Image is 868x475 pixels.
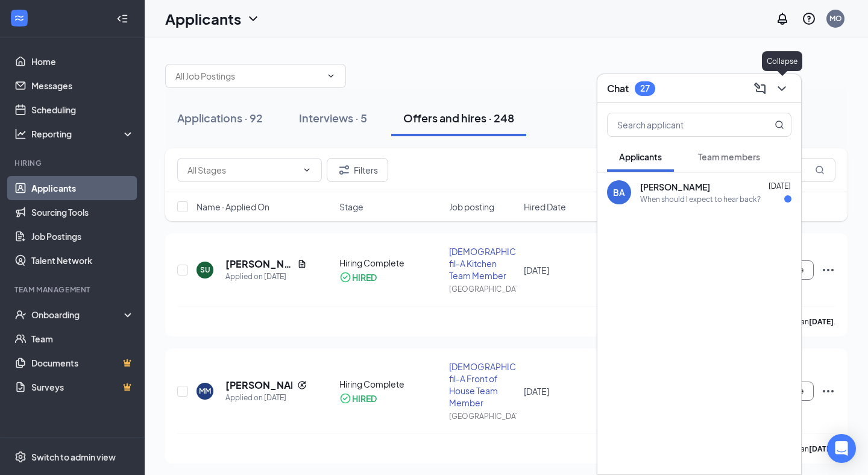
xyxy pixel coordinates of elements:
[619,151,662,162] span: Applicants
[225,379,292,392] h5: [PERSON_NAME]
[821,384,835,398] svg: Ellipses
[31,74,134,98] a: Messages
[827,434,856,463] div: Open Intercom Messenger
[14,451,27,463] svg: Settings
[187,163,297,177] input: All Stages
[31,351,134,375] a: DocumentsCrown
[769,181,791,190] span: [DATE]
[31,451,116,463] div: Switch to admin view
[821,263,835,277] svg: Ellipses
[339,392,351,404] svg: CheckmarkCircle
[339,201,363,213] span: Stage
[31,327,134,351] a: Team
[809,444,834,453] b: [DATE]
[613,186,625,198] div: BA
[31,176,134,200] a: Applicants
[698,151,760,162] span: Team members
[775,120,784,130] svg: MagnifyingGlass
[14,158,132,168] div: Hiring
[165,8,241,29] h1: Applicants
[31,98,134,122] a: Scheduling
[297,259,307,269] svg: Document
[750,79,770,98] button: ComposeMessage
[772,79,791,98] button: ChevronDown
[640,194,761,204] div: When should I expect to hear back?
[762,51,802,71] div: Collapse
[403,110,514,125] div: Offers and hires · 248
[339,257,441,269] div: Hiring Complete
[197,201,269,213] span: Name · Applied On
[352,271,377,283] div: HIRED
[775,81,789,96] svg: ChevronDown
[326,71,336,81] svg: ChevronDown
[829,13,842,24] div: MO
[302,165,312,175] svg: ChevronDown
[524,386,549,397] span: [DATE]
[225,392,307,404] div: Applied on [DATE]
[339,378,441,390] div: Hiring Complete
[640,83,650,93] div: 27
[775,11,790,26] svg: Notifications
[31,200,134,224] a: Sourcing Tools
[449,411,517,421] div: [GEOGRAPHIC_DATA]
[449,284,517,294] div: [GEOGRAPHIC_DATA]
[225,271,307,283] div: Applied on [DATE]
[524,265,549,275] span: [DATE]
[246,11,260,26] svg: ChevronDown
[352,392,377,404] div: HIRED
[31,49,134,74] a: Home
[753,81,767,96] svg: ComposeMessage
[14,309,27,321] svg: UserCheck
[299,110,367,125] div: Interviews · 5
[449,360,517,409] div: [DEMOGRAPHIC_DATA]-fil-A Front of House Team Member
[31,224,134,248] a: Job Postings
[608,113,750,136] input: Search applicant
[809,317,834,326] b: [DATE]
[815,165,825,175] svg: MagnifyingGlass
[327,158,388,182] button: Filter Filters
[200,265,210,275] div: SU
[449,245,517,282] div: [DEMOGRAPHIC_DATA]-fil-A Kitchen Team Member
[337,163,351,177] svg: Filter
[31,309,124,321] div: Onboarding
[524,201,566,213] span: Hired Date
[297,380,307,390] svg: Reapply
[116,13,128,25] svg: Collapse
[175,69,321,83] input: All Job Postings
[13,12,25,24] svg: WorkstreamLogo
[177,110,263,125] div: Applications · 92
[14,285,132,295] div: Team Management
[14,128,27,140] svg: Analysis
[31,375,134,399] a: SurveysCrown
[31,248,134,272] a: Talent Network
[339,271,351,283] svg: CheckmarkCircle
[607,82,629,95] h3: Chat
[199,386,211,396] div: MM
[31,128,135,140] div: Reporting
[449,201,494,213] span: Job posting
[640,181,710,193] span: [PERSON_NAME]
[225,257,292,271] h5: [PERSON_NAME] Unite
[802,11,816,26] svg: QuestionInfo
